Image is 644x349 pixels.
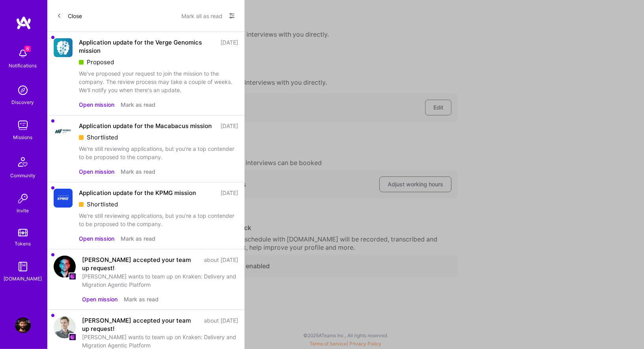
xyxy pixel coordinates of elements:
[69,333,77,341] img: Company logo
[79,167,114,176] button: Open mission
[82,295,118,303] button: Open mission
[54,122,73,141] img: Company Logo
[17,206,29,215] div: Invite
[57,9,82,22] button: Close
[15,191,31,206] img: Invite
[79,234,114,243] button: Open mission
[15,117,31,133] img: teamwork
[220,122,238,130] div: [DATE]
[121,234,155,243] button: Mark as read
[12,98,34,106] div: Discovery
[15,259,31,275] img: guide book
[79,145,238,161] div: We're still reviewing applications, but you're a top contender to be proposed to the company.
[121,100,155,109] button: Mark as read
[79,38,216,55] div: Application update for the Verge Genomics mission
[79,212,238,228] div: We're still reviewing applications, but you're a top contender to be proposed to the company.
[79,69,238,94] div: We've proposed your request to join the mission to the company. The review process may take a cou...
[181,9,222,22] button: Mark all as read
[220,189,238,197] div: [DATE]
[54,189,73,208] img: Company Logo
[13,317,33,333] a: User Avatar
[220,38,238,55] div: [DATE]
[124,295,159,303] button: Mark as read
[121,167,155,176] button: Mark as read
[15,239,31,248] div: Tokens
[69,273,77,280] img: Company logo
[4,275,42,283] div: [DOMAIN_NAME]
[82,316,199,333] div: [PERSON_NAME] accepted your team up request!
[13,133,33,141] div: Missions
[79,100,114,109] button: Open mission
[82,272,238,289] div: [PERSON_NAME] wants to team up on Kraken: Delivery and Migration Agentic Platform
[16,16,32,30] img: logo
[18,229,28,236] img: tokens
[204,256,238,272] div: about [DATE]
[79,133,238,141] div: Shortlisted
[79,122,212,130] div: Application update for the Macabacus mission
[15,82,31,98] img: discovery
[79,189,196,197] div: Application update for the KPMG mission
[79,58,238,66] div: Proposed
[15,317,31,333] img: User Avatar
[54,316,76,338] img: user avatar
[204,316,238,333] div: about [DATE]
[13,152,32,171] img: Community
[79,200,238,208] div: Shortlisted
[54,38,73,57] img: Company Logo
[82,256,199,272] div: [PERSON_NAME] accepted your team up request!
[54,256,76,278] img: user avatar
[10,171,35,180] div: Community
